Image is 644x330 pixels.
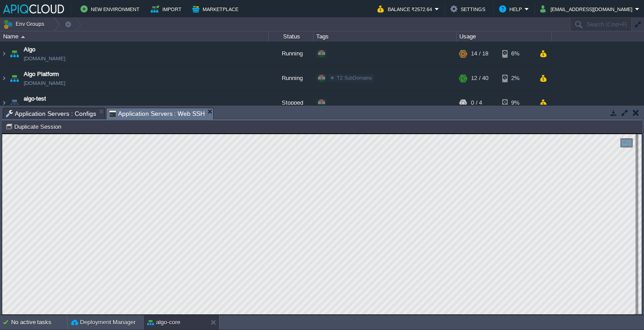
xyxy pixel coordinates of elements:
div: Usage [457,31,551,42]
img: AMDAwAAAACH5BAEAAAAALAAAAAABAAEAAAICRAEAOw== [8,91,21,115]
span: Application Servers : Configs [6,108,96,119]
button: Duplicate Session [5,123,64,131]
div: 9% [502,91,531,115]
img: AMDAwAAAACH5BAEAAAAALAAAAAABAAEAAAICRAEAOw== [8,42,21,66]
button: Marketplace [192,4,241,14]
a: Algo Platform [24,70,59,79]
div: Running [269,42,314,66]
a: [DOMAIN_NAME] [24,79,65,88]
button: New Environment [80,4,142,14]
img: AMDAwAAAACH5BAEAAAAALAAAAAABAAEAAAICRAEAOw== [0,42,8,66]
div: 2% [502,66,531,90]
img: AMDAwAAAACH5BAEAAAAALAAAAAABAAEAAAICRAEAOw== [8,66,21,90]
img: AMDAwAAAACH5BAEAAAAALAAAAAABAAEAAAICRAEAOw== [0,66,8,90]
img: AMDAwAAAACH5BAEAAAAALAAAAAABAAEAAAICRAEAOw== [0,91,8,115]
div: 0 / 4 [471,91,482,115]
img: AMDAwAAAACH5BAEAAAAALAAAAAABAAEAAAICRAEAOw== [21,36,25,38]
a: [DOMAIN_NAME] [24,54,65,63]
button: Help [499,4,525,14]
div: Tags [314,31,456,42]
div: Status [269,31,313,42]
img: APIQCloud [3,4,64,13]
button: [EMAIL_ADDRESS][DOMAIN_NAME] [540,4,635,14]
button: algo-core [147,318,180,327]
div: 6% [502,42,531,66]
button: Balance ₹2572.64 [377,4,435,14]
div: Stopped [269,91,314,115]
div: Running [269,66,314,90]
div: Name [1,31,268,42]
span: Application Servers : Web SSH [109,108,205,119]
button: Import [151,4,184,14]
a: Algo [24,45,35,54]
span: TZ SubDomains [337,75,372,80]
div: No active tasks [11,315,67,330]
div: 12 / 40 [471,66,488,90]
a: algo-test [24,94,46,103]
a: [DOMAIN_NAME] [24,103,65,112]
button: Deployment Manager [71,318,136,327]
button: Settings [450,4,488,14]
button: Env Groups [3,18,47,30]
div: 14 / 18 [471,42,488,66]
